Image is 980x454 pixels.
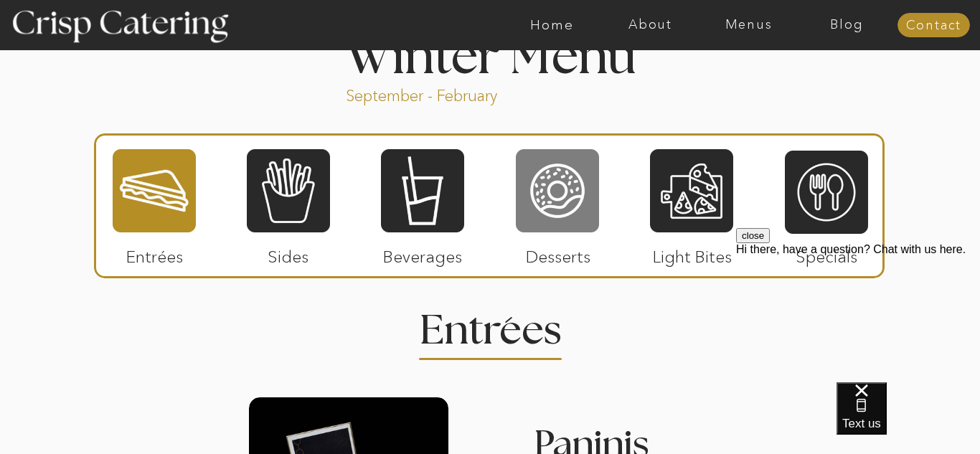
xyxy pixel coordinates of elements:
h1: Winter Menu [291,33,689,75]
p: Beverages [374,232,470,274]
iframe: podium webchat widget bubble [837,382,980,454]
h2: Entrees [420,311,560,339]
p: September - February [346,85,543,102]
a: Menus [699,18,798,32]
p: Entrées [107,232,202,274]
p: Sides [240,232,336,274]
a: About [601,18,699,32]
a: Home [503,18,601,32]
p: Light Bites [644,232,740,274]
a: Contact [897,19,970,33]
iframe: podium webchat widget prompt [736,228,980,400]
p: Desserts [510,232,606,274]
a: Blog [798,18,896,32]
